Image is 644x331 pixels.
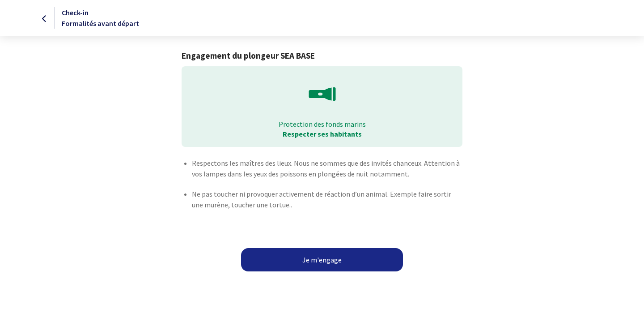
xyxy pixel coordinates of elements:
[62,8,139,28] span: Check-in Formalités avant départ
[283,129,362,138] strong: Respecter ses habitants
[192,158,462,179] p: Respectons les maîtres des lieux. Nous ne sommes que des invités chanceux. Attention à vos lampes...
[188,119,456,129] p: Protection des fonds marins
[182,51,462,61] h1: Engagement du plongeur SEA BASE
[241,248,403,271] button: Je m'engage
[192,189,462,210] p: Ne pas toucher ni provoquer activement de réaction d’un animal. Exemple faire sortir une murène, ...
